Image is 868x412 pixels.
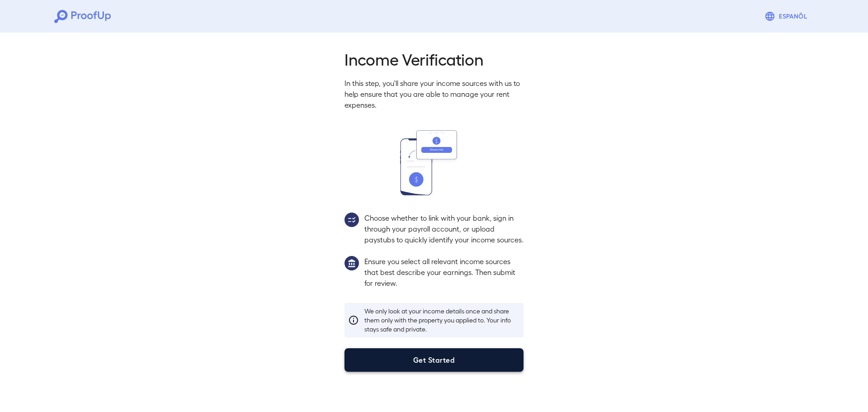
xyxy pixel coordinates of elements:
[364,307,520,334] p: We only look at your income details once and share them only with the property you applied to. Yo...
[344,256,359,270] img: group1.svg
[344,213,359,227] img: group2.svg
[344,78,524,110] p: In this step, you'll share your income sources with us to help ensure that you are able to manage...
[344,49,524,69] h2: Income Verification
[400,130,468,195] img: transfer_money.svg
[364,213,524,245] p: Choose whether to link with your bank, sign in through your payroll account, or upload paystubs t...
[761,7,814,25] button: Espanõl
[344,348,524,372] button: Get Started
[364,256,524,289] p: Ensure you select all relevant income sources that best describe your earnings. Then submit for r...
